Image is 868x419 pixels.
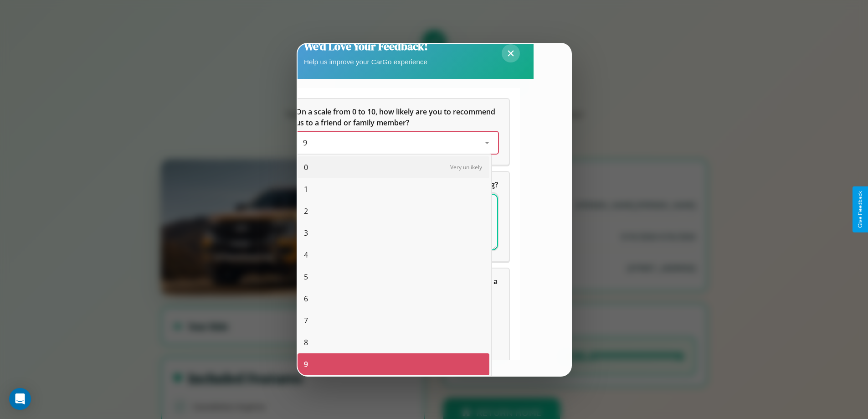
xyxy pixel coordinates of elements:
span: On a scale from 0 to 10, how likely are you to recommend us to a friend or family member? [296,107,497,128]
div: 4 [298,244,489,266]
div: 3 [298,222,489,244]
h5: On a scale from 0 to 10, how likely are you to recommend us to a friend or family member? [296,106,498,128]
div: 0 [298,156,489,178]
p: Help us improve your CarGo experience [304,56,428,68]
span: What can we do to make your experience more satisfying? [296,180,498,190]
span: 7 [304,315,308,326]
span: 5 [304,271,308,282]
span: 1 [304,184,308,195]
div: 10 [298,375,489,397]
h2: We'd Love Your Feedback! [304,39,428,54]
span: 9 [303,138,307,148]
div: Give Feedback [857,191,863,228]
span: 6 [304,293,308,304]
div: On a scale from 0 to 10, how likely are you to recommend us to a friend or family member? [296,132,498,154]
span: 0 [304,162,308,173]
div: 1 [298,178,489,200]
span: 4 [304,249,308,260]
div: 8 [298,331,489,353]
div: Open Intercom Messenger [9,388,31,410]
div: 6 [298,288,489,310]
div: 9 [298,353,489,375]
div: 2 [298,200,489,222]
span: 8 [304,337,308,348]
span: 9 [304,359,308,370]
span: Very unlikely [450,163,482,171]
div: 5 [298,266,489,288]
span: 3 [304,228,308,238]
span: Which of the following features do you value the most in a vehicle? [296,276,499,297]
span: 2 [304,206,308,217]
div: On a scale from 0 to 10, how likely are you to recommend us to a friend or family member? [285,99,509,165]
div: 7 [298,310,489,331]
